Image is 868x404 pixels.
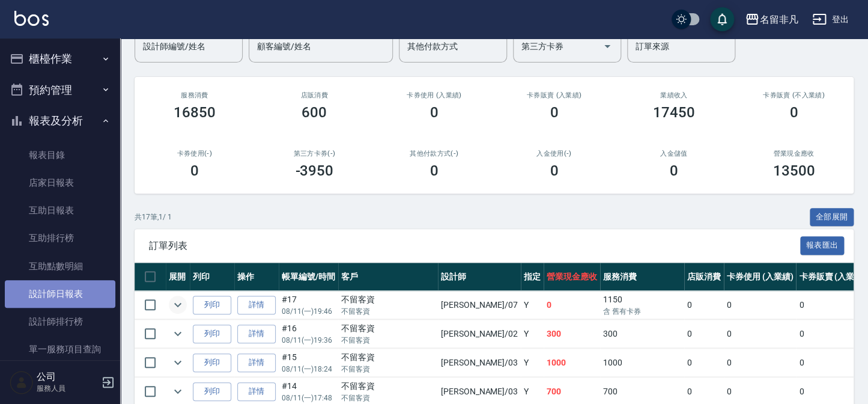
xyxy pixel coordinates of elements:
[279,263,338,291] th: 帳單編號/時間
[282,335,335,346] p: 08/11 (一) 19:36
[509,150,600,158] h2: 入金使用(-)
[684,263,724,291] th: 店販消費
[724,263,797,291] th: 卡券使用 (入業績)
[653,104,695,121] h3: 17450
[724,320,797,348] td: 0
[684,320,724,348] td: 0
[341,293,435,306] div: 不留客資
[10,370,34,394] img: Person
[521,291,544,319] td: Y
[724,291,797,319] td: 0
[237,325,276,343] a: 詳情
[544,291,600,319] td: 0
[544,349,600,377] td: 1000
[5,335,115,363] a: 單一服務項目查詢
[600,320,684,348] td: 300
[438,349,521,377] td: [PERSON_NAME] /03
[600,263,684,291] th: 服務消費
[279,291,338,319] td: #17
[5,252,115,280] a: 互助點數明細
[724,349,797,377] td: 0
[438,263,521,291] th: 設計師
[341,322,435,335] div: 不留客資
[302,104,327,121] h3: 600
[37,383,98,394] p: 服務人員
[5,75,115,106] button: 預約管理
[759,12,798,27] div: 名留非凡
[710,7,734,31] button: save
[279,320,338,348] td: #16
[193,382,231,401] button: 列印
[544,320,600,348] td: 300
[748,91,840,99] h2: 卡券販賣 (不入業績)
[509,91,600,99] h2: 卡券販賣 (入業績)
[603,306,681,317] p: 含 舊有卡券
[190,162,199,179] h3: 0
[5,105,115,136] button: 報表及分析
[389,91,480,99] h2: 卡券使用 (入業績)
[772,162,815,179] h3: 13500
[149,150,240,158] h2: 卡券使用(-)
[338,263,438,291] th: 客戶
[684,349,724,377] td: 0
[166,263,190,291] th: 展開
[430,104,439,121] h3: 0
[810,208,854,227] button: 全部展開
[169,353,187,372] button: expand row
[193,325,231,343] button: 列印
[193,353,231,372] button: 列印
[295,162,333,179] h3: -3950
[521,263,544,291] th: 指定
[5,280,115,308] a: 設計師日報表
[341,364,435,375] p: 不留客資
[438,291,521,319] td: [PERSON_NAME] /07
[5,141,115,169] a: 報表目錄
[282,393,335,403] p: 08/11 (一) 17:48
[5,43,115,75] button: 櫃檯作業
[135,212,172,222] p: 共 17 筆, 1 / 1
[169,296,187,314] button: expand row
[341,351,435,364] div: 不留客資
[234,263,279,291] th: 操作
[438,320,521,348] td: [PERSON_NAME] /02
[684,291,724,319] td: 0
[174,104,216,121] h3: 16850
[800,236,845,255] button: 報表匯出
[789,104,798,121] h3: 0
[5,308,115,335] a: 設計師排行榜
[282,306,335,317] p: 08/11 (一) 19:46
[800,239,845,251] a: 報表匯出
[5,224,115,252] a: 互助排行榜
[193,296,231,314] button: 列印
[149,240,800,252] span: 訂單列表
[341,335,435,346] p: 不留客資
[389,150,480,158] h2: 其他付款方式(-)
[341,306,435,317] p: 不留客資
[670,162,678,179] h3: 0
[740,7,803,32] button: 名留非凡
[237,296,276,314] a: 詳情
[269,150,360,158] h2: 第三方卡券(-)
[14,11,49,26] img: Logo
[807,8,854,31] button: 登出
[169,325,187,343] button: expand row
[521,349,544,377] td: Y
[149,91,240,99] h3: 服務消費
[550,104,558,121] h3: 0
[237,353,276,372] a: 詳情
[341,393,435,403] p: 不留客資
[598,37,617,56] button: Open
[600,291,684,319] td: 1150
[628,150,720,158] h2: 入金儲值
[279,349,338,377] td: #15
[550,162,558,179] h3: 0
[37,371,98,383] h5: 公司
[628,91,720,99] h2: 業績收入
[544,263,600,291] th: 營業現金應收
[269,91,360,99] h2: 店販消費
[600,349,684,377] td: 1000
[341,380,435,393] div: 不留客資
[430,162,439,179] h3: 0
[521,320,544,348] td: Y
[282,364,335,375] p: 08/11 (一) 18:24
